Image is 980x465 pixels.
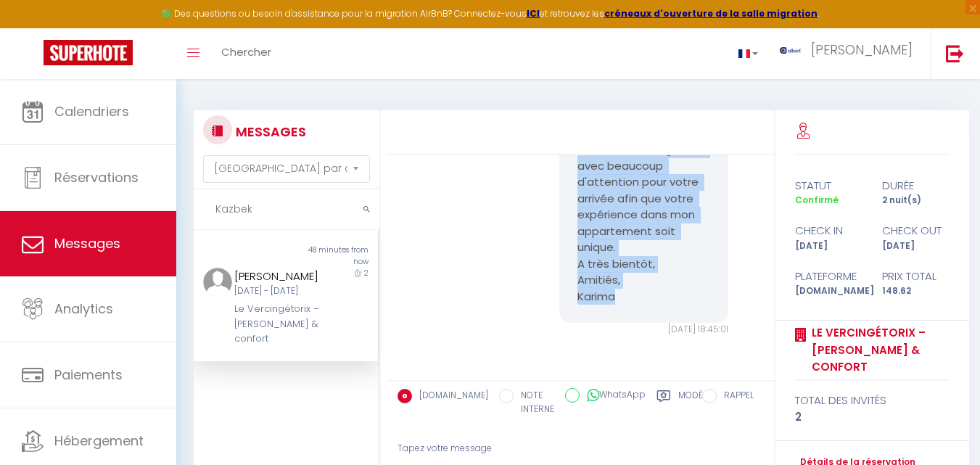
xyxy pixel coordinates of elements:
[872,194,959,207] div: 2 nuit(s)
[210,28,282,79] a: Chercher
[194,189,379,230] input: Rechercher un mot clé
[807,324,950,376] a: Le Vercingétorix – [PERSON_NAME] & confort
[872,222,959,239] div: check out
[364,268,368,279] span: 2
[412,389,488,405] label: [DOMAIN_NAME]
[54,234,120,252] span: Messages
[946,44,964,62] img: logout
[12,6,55,49] button: Ouvrir le widget de chat LiveChat
[678,389,717,419] label: Modèles
[785,239,872,253] div: [DATE]
[577,256,710,289] p: A très bientôt, Amitiés,
[872,268,959,285] div: Prix total
[54,168,139,186] span: Réservations
[527,7,540,20] a: ICI
[234,302,323,346] div: Le Vercingétorix – [PERSON_NAME] & confort
[234,284,323,298] div: [DATE] - [DATE]
[795,408,950,426] div: 2
[559,323,728,337] div: [DATE] 18:45:01
[785,268,872,285] div: Plateforme
[872,177,959,194] div: durée
[780,47,802,54] img: ...
[795,392,950,409] div: total des invités
[785,177,872,194] div: statut
[232,115,306,148] h3: MESSAGES
[54,432,144,450] span: Hébergement
[717,389,754,405] label: RAPPEL
[514,389,554,416] label: NOTE INTERNE
[44,40,133,65] img: Super Booking
[54,300,113,318] span: Analytics
[785,284,872,298] div: [DOMAIN_NAME]
[769,28,931,79] a: ... [PERSON_NAME]
[54,366,123,384] span: Paiements
[577,289,710,305] p: Karima
[580,388,646,404] label: WhatsApp
[811,41,913,59] span: [PERSON_NAME]
[577,93,710,256] p: Merci encore pour votre réservation, j'ai préparé mon appartement de manière très soignée et avec...
[795,194,839,206] span: Confirmé
[604,7,818,20] a: créneaux d'ouverture de la salle migration
[234,268,323,285] div: [PERSON_NAME]
[785,222,872,239] div: check in
[872,284,959,298] div: 148.62
[872,239,959,253] div: [DATE]
[54,102,129,120] span: Calendriers
[221,44,271,59] span: Chercher
[203,268,232,297] img: ...
[286,244,378,268] div: 48 minutes from now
